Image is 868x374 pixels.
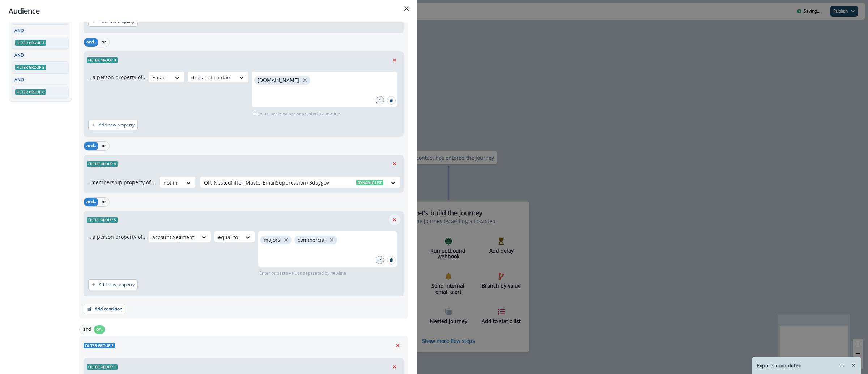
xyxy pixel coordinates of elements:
[15,65,46,70] span: Filter group 5
[87,57,118,63] span: Filter group 3
[99,19,135,24] p: Add new property
[84,38,98,47] button: and..
[389,361,400,372] button: Remove
[830,357,845,374] button: hide-exports
[94,325,105,334] button: or..
[88,233,147,241] p: ...a person property of...
[15,89,46,95] span: Filter group 6
[15,40,46,46] span: Filter group 4
[282,236,290,244] button: close
[387,256,396,265] button: Search
[298,237,326,243] p: commercial
[84,343,115,348] span: Outer group 2
[84,142,98,150] button: and..
[301,77,309,84] button: close
[13,27,25,34] p: AND
[87,179,155,186] p: ...membership property of...
[258,270,348,276] p: Enter or paste values separated by newline
[13,52,25,59] p: AND
[87,217,118,223] span: Filter group 5
[13,77,25,83] p: AND
[88,279,138,290] button: Add new property
[389,158,400,169] button: Remove
[98,38,109,47] button: or
[99,282,135,287] p: Add new property
[88,73,147,81] p: ...a person property of...
[264,237,280,243] p: majors
[84,198,98,206] button: and..
[848,360,859,371] button: Remove-exports
[401,3,412,14] button: Close
[98,198,109,206] button: or
[389,214,400,225] button: Remove
[84,304,125,314] button: Add condition
[80,325,94,334] button: and
[87,364,118,370] span: Filter group 1
[99,122,135,128] p: Add new property
[9,6,408,17] div: Audience
[389,55,400,65] button: Remove
[376,96,384,104] div: 1
[98,142,109,150] button: or
[87,161,118,167] span: Filter group 4
[258,77,299,83] p: [DOMAIN_NAME]
[252,110,341,117] p: Enter or paste values separated by newline
[836,360,848,371] button: hide-exports
[757,362,802,369] p: Exports completed
[88,120,138,130] button: Add new property
[376,256,384,264] div: 2
[328,236,335,244] button: close
[387,96,396,105] button: Search
[392,340,404,351] button: Remove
